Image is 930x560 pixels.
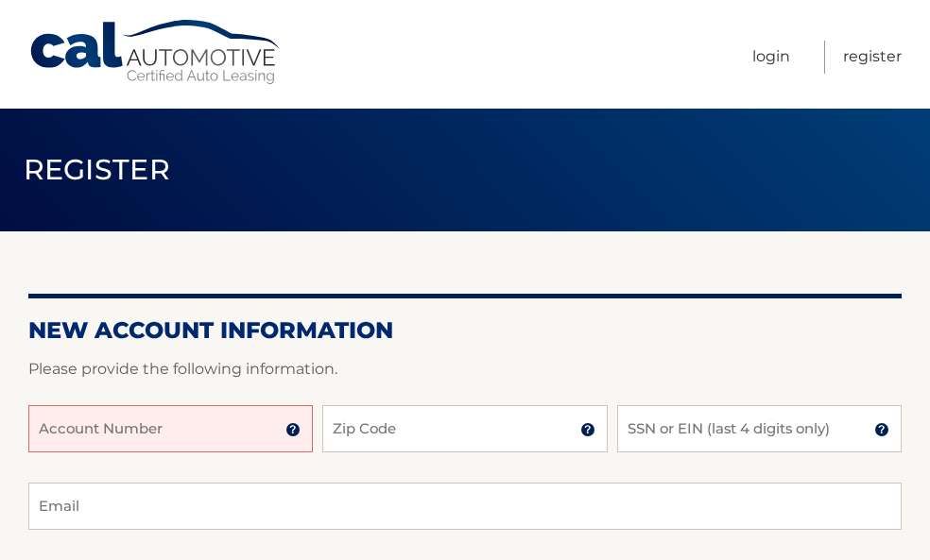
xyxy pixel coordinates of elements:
[580,422,595,437] img: tooltip.svg
[285,422,301,437] img: tooltip.svg
[28,316,902,345] h2: New Account Information
[28,483,902,530] input: Email
[28,356,902,382] p: Please provide the following information.
[843,41,902,74] a: Register
[874,422,889,437] img: tooltip.svg
[28,19,284,86] a: Cal Automotive
[24,152,171,187] span: Register
[617,405,902,452] input: SSN or EIN (last 4 digits only)
[752,41,790,74] a: Login
[28,405,313,452] input: Account Number
[322,405,607,452] input: Zip Code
